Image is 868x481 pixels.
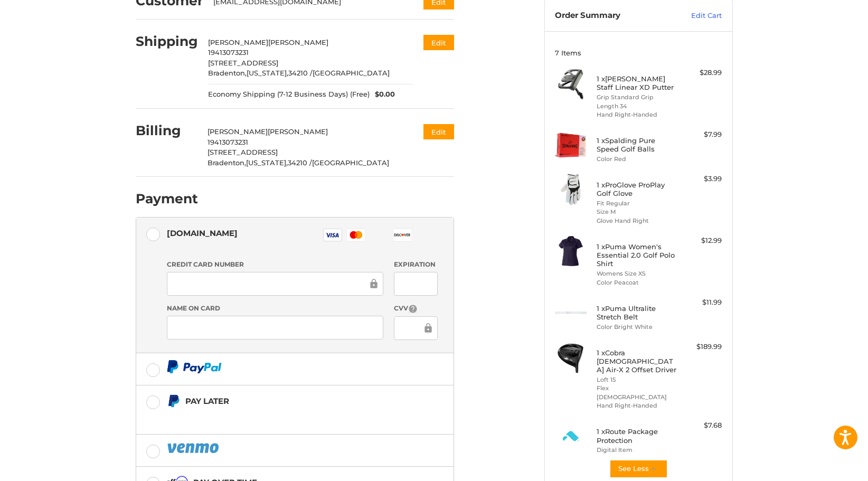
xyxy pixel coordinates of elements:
[597,199,677,208] li: Fit Regular
[208,69,247,77] span: Bradenton,
[597,269,677,278] li: Womens Size XS
[597,216,677,225] li: Glove Hand Right
[597,446,677,455] li: Digital Item
[208,48,249,56] span: 19413073231
[597,427,677,445] h4: 1 x Route Package Protection
[597,102,677,111] li: Length 34
[555,11,668,21] h3: Order Summary
[288,69,313,77] span: 34210 /
[597,181,677,198] h4: 1 x ProGlove ProPlay Golf Glove
[167,304,383,313] label: Name on Card
[185,392,388,410] div: Pay Later
[597,208,677,216] li: Size M
[668,11,722,21] a: Edit Cart
[246,158,288,167] span: [US_STATE],
[312,158,389,167] span: [GEOGRAPHIC_DATA]
[288,158,312,167] span: 34210 /
[268,38,328,46] span: [PERSON_NAME]
[597,348,677,374] h4: 1 x Cobra [DEMOGRAPHIC_DATA] Air-X 2 Offset Driver
[680,297,722,308] div: $11.99
[680,235,722,246] div: $12.99
[208,38,268,46] span: [PERSON_NAME]
[313,69,390,77] span: [GEOGRAPHIC_DATA]
[370,89,395,100] span: $0.00
[597,242,677,268] h4: 1 x Puma Women's Essential 2.0 Golf Polo Shirt
[207,158,246,167] span: Bradenton,
[268,127,328,136] span: [PERSON_NAME]
[597,401,677,410] li: Hand Right-Handed
[167,260,383,269] label: Credit Card Number
[247,69,288,77] span: [US_STATE],
[208,59,278,67] span: [STREET_ADDRESS]
[394,304,438,314] label: CVV
[423,35,454,50] button: Edit
[680,420,722,431] div: $7.68
[136,33,198,50] h2: Shipping
[167,360,222,373] img: PayPal icon
[136,122,197,139] h2: Billing
[597,304,677,322] h4: 1 x Puma Ultralite Stretch Belt
[597,136,677,154] h4: 1 x Spalding Pure Speed Golf Balls
[597,155,677,164] li: Color Red
[423,124,454,139] button: Edit
[597,110,677,119] li: Hand Right-Handed
[167,441,221,455] img: PayPal icon
[394,260,438,269] label: Expiration
[609,459,668,478] button: See Less
[680,174,722,184] div: $3.99
[597,384,677,401] li: Flex [DEMOGRAPHIC_DATA]
[167,394,180,408] img: Pay Later icon
[208,89,370,100] span: Economy Shipping (7-12 Business Days) (Free)
[207,148,278,156] span: [STREET_ADDRESS]
[597,93,677,102] li: Grip Standard Grip
[597,375,677,384] li: Loft 15
[680,129,722,140] div: $7.99
[167,224,238,242] div: [DOMAIN_NAME]
[597,278,677,287] li: Color Peacoat
[167,412,388,421] iframe: PayPal Message 1
[597,74,677,92] h4: 1 x [PERSON_NAME] Staff Linear XD Putter
[207,127,268,136] span: [PERSON_NAME]
[680,68,722,78] div: $28.99
[136,191,198,207] h2: Payment
[680,342,722,352] div: $189.99
[597,323,677,332] li: Color Bright White
[207,138,248,146] span: 19413073231
[555,49,722,57] h3: 7 Items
